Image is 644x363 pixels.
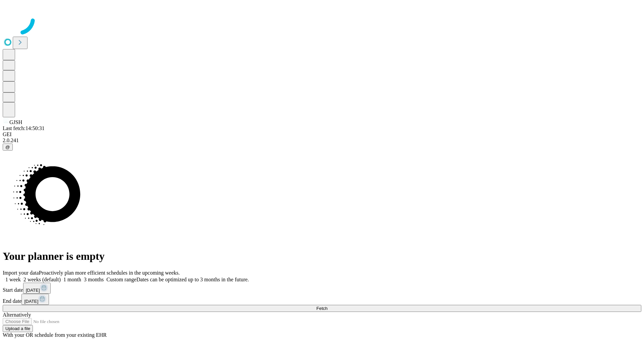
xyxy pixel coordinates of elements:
[3,131,641,137] div: GEI
[3,137,641,144] div: 2.0.241
[5,145,10,150] span: @
[3,332,107,338] span: With your OR schedule from your existing EHR
[3,250,641,263] h1: Your planner is empty
[3,270,39,276] span: Import your data
[5,277,21,282] span: 1 week
[21,294,49,305] button: [DATE]
[23,277,61,282] span: 2 weeks (default)
[9,119,22,125] span: GJSH
[84,277,104,282] span: 3 months
[3,325,33,332] button: Upload a file
[3,144,13,151] button: @
[3,312,31,318] span: Alternatively
[3,125,45,131] span: Last fetch: 14:50:31
[26,288,40,293] span: [DATE]
[137,277,249,282] span: Dates can be optimized up to 3 months in the future.
[106,277,136,282] span: Custom range
[3,294,641,305] div: End date
[3,305,641,312] button: Fetch
[63,277,81,282] span: 1 month
[23,283,51,294] button: [DATE]
[39,270,180,276] span: Proactively plan more efficient schedules in the upcoming weeks.
[316,306,327,311] span: Fetch
[24,299,38,304] span: [DATE]
[3,283,641,294] div: Start date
